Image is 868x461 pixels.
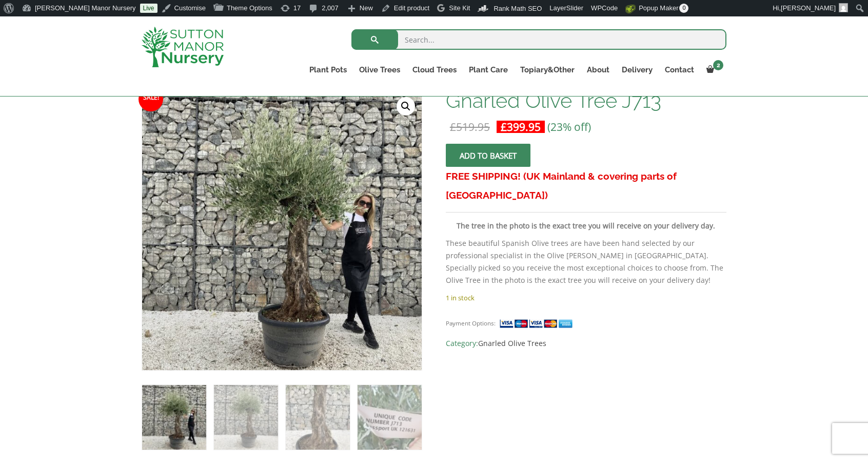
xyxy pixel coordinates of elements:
[501,120,541,134] bdi: 399.95
[449,4,470,12] span: Site Kit
[446,167,726,205] h3: FREE SHIPPING! (UK Mainland & covering parts of [GEOGRAPHIC_DATA])
[286,385,350,449] img: Gnarled Olive Tree J713 - Image 3
[514,63,581,77] a: Topiary&Other
[446,90,726,111] h1: Gnarled Olive Tree J713
[446,144,530,167] button: Add to basket
[659,63,700,77] a: Contact
[353,63,406,77] a: Olive Trees
[140,4,157,13] a: Live
[406,63,463,77] a: Cloud Trees
[397,97,415,116] a: View full-screen image gallery
[713,60,723,70] span: 2
[457,221,715,230] strong: The tree in the photo is the exact tree you will receive on your delivery day.
[679,4,688,13] span: 0
[501,120,507,134] span: £
[358,385,422,449] img: Gnarled Olive Tree J713 - Image 4
[446,292,726,304] p: 1 in stock
[781,4,836,12] span: [PERSON_NAME]
[446,237,726,286] p: These beautiful Spanish Olive trees are have been hand selected by our professional specialist in...
[616,63,659,77] a: Delivery
[142,27,224,67] img: logo
[499,318,576,329] img: payment supported
[446,337,726,350] span: Category:
[463,63,514,77] a: Plant Care
[446,319,496,327] small: Payment Options:
[450,120,490,134] bdi: 519.95
[139,87,163,111] span: Sale!
[214,385,278,449] img: Gnarled Olive Tree J713 - Image 2
[478,338,546,348] a: Gnarled Olive Trees
[494,5,542,12] span: Rank Math SEO
[450,120,456,134] span: £
[700,63,726,77] a: 2
[303,63,353,77] a: Plant Pots
[547,120,591,134] span: (23% off)
[581,63,616,77] a: About
[142,385,206,449] img: Gnarled Olive Tree J713
[351,29,726,50] input: Search...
